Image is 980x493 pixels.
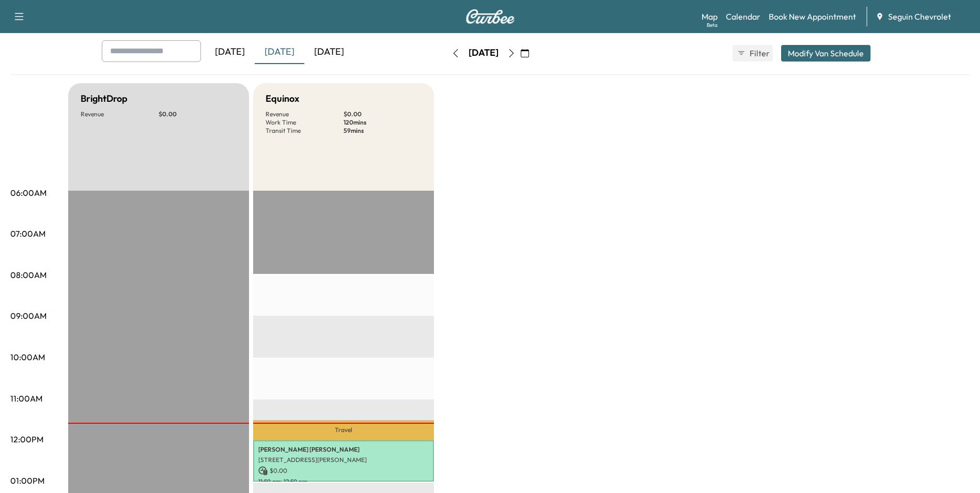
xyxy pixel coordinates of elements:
p: $ 0.00 [344,110,422,118]
p: [STREET_ADDRESS][PERSON_NAME] [258,456,429,464]
a: Book New Appointment [769,10,856,23]
a: Calendar [726,10,760,23]
p: [PERSON_NAME] [PERSON_NAME] [258,445,429,454]
p: 11:00AM [10,392,42,405]
div: [DATE] [304,40,354,64]
p: $ 0.00 [159,110,237,118]
p: 11:59 am - 12:59 pm [258,477,429,486]
div: [DATE] [255,40,304,64]
p: 01:00PM [10,474,44,487]
button: Modify Van Schedule [781,45,870,61]
p: $ 0.00 [258,466,429,475]
p: Work Time [266,118,344,127]
img: Curbee Logo [465,9,515,24]
button: Filter [733,45,773,61]
p: 10:00AM [10,351,45,363]
span: Seguin Chevrolet [888,10,951,23]
p: 59 mins [344,127,422,135]
p: Travel [253,420,434,440]
p: 12:00PM [10,433,43,445]
p: 120 mins [344,118,422,127]
h5: Equinox [266,91,299,106]
p: 09:00AM [10,310,46,322]
p: Revenue [266,110,344,118]
div: [DATE] [205,40,255,64]
p: Transit Time [266,127,344,135]
p: 07:00AM [10,227,45,240]
a: MapBeta [702,10,718,23]
div: [DATE] [469,47,499,59]
p: Revenue [81,110,159,118]
div: Beta [707,21,718,29]
span: Filter [750,47,768,59]
p: 06:00AM [10,187,46,199]
h5: BrightDrop [81,91,128,106]
p: 08:00AM [10,269,46,281]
